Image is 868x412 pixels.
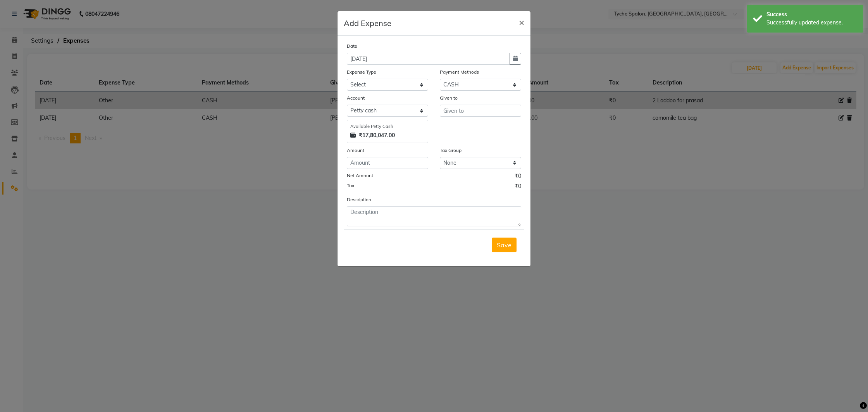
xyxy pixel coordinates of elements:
[766,19,858,27] div: Successfully updated expense.
[519,16,524,28] span: ×
[347,182,354,189] label: Tax
[347,157,428,169] input: Amount
[515,172,521,182] span: ₹0
[492,238,517,252] button: Save
[350,123,425,130] div: Available Petty Cash
[513,11,530,33] button: Close
[347,43,357,50] label: Date
[440,95,458,102] label: Given to
[359,131,395,140] strong: ₹17,80,047.00
[347,69,376,76] label: Expense Type
[347,147,364,154] label: Amount
[347,172,373,179] label: Net Amount
[497,241,511,249] span: Save
[440,147,462,154] label: Tax Group
[344,17,391,29] h5: Add Expense
[347,95,365,102] label: Account
[515,182,521,192] span: ₹0
[347,196,371,203] label: Description
[766,10,858,19] div: Success
[440,69,479,76] label: Payment Methods
[440,105,521,117] input: Given to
